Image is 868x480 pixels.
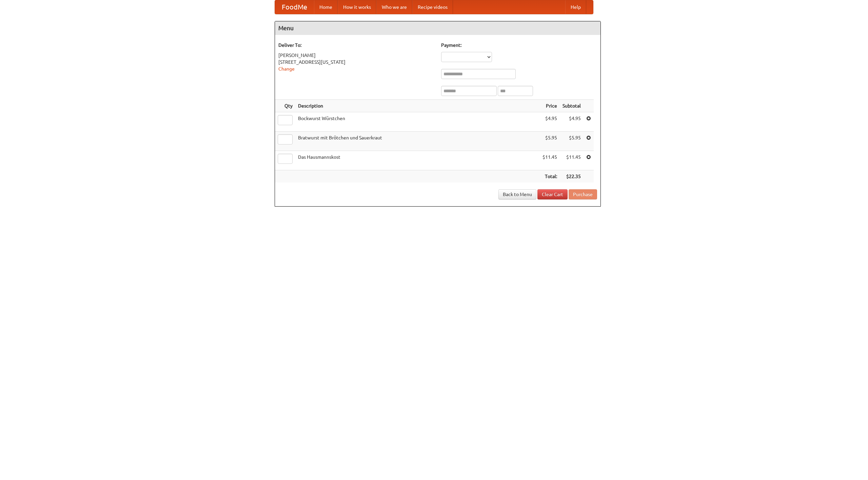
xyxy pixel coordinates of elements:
[275,0,314,14] a: FoodMe
[540,112,560,132] td: $4.95
[540,132,560,151] td: $5.95
[540,170,560,183] th: Total:
[565,0,586,14] a: Help
[560,132,584,151] td: $5.95
[278,59,434,65] div: [STREET_ADDRESS][US_STATE]
[560,100,584,112] th: Subtotal
[376,0,412,14] a: Who we are
[278,66,295,72] a: Change
[412,0,453,14] a: Recipe videos
[275,21,600,35] h4: Menu
[560,170,584,183] th: $22.35
[498,189,536,199] a: Back to Menu
[295,112,540,132] td: Bockwurst Würstchen
[338,0,376,14] a: How it works
[295,132,540,151] td: Bratwurst mit Brötchen und Sauerkraut
[314,0,338,14] a: Home
[537,189,568,199] a: Clear Cart
[540,151,560,170] td: $11.45
[295,100,540,112] th: Description
[560,112,584,132] td: $4.95
[278,52,434,59] div: [PERSON_NAME]
[441,42,597,49] h5: Payment:
[569,189,597,199] button: Purchase
[278,42,434,49] h5: Deliver To:
[275,100,295,112] th: Qty
[295,151,540,170] td: Das Hausmannskost
[540,100,560,112] th: Price
[560,151,584,170] td: $11.45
